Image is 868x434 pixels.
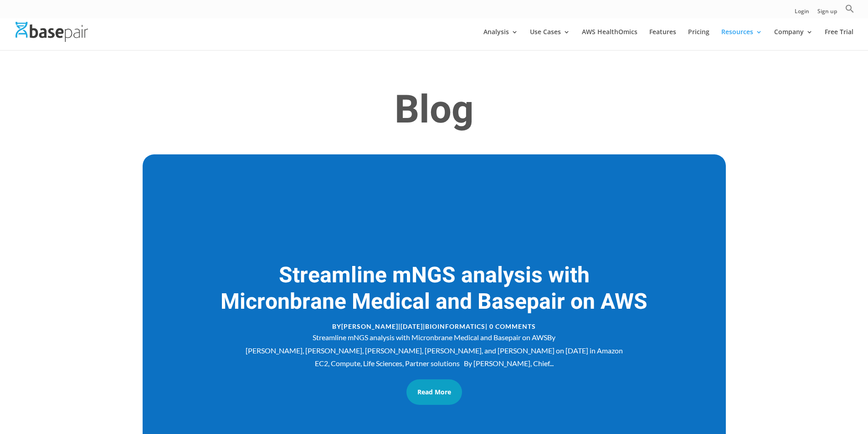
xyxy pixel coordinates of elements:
span: [DATE] [401,322,423,330]
p: by | | | 0 Comments [218,320,649,331]
a: Bioinformatics [425,322,485,330]
a: [PERSON_NAME] [341,322,398,330]
svg: Search [845,4,854,13]
a: Pricing [688,29,709,50]
a: Search Icon Link [845,4,854,18]
a: Login [795,9,809,18]
a: Streamline mNGS analysis with Micronbrane Medical and Basepair on AWS [221,260,647,318]
a: Use Cases [530,29,570,50]
div: Streamline mNGS analysis with Micronbrane Medical and Basepair on AWSBy [PERSON_NAME], [PERSON_NA... [218,331,649,370]
img: Basepair [15,22,88,41]
a: Features [649,29,676,50]
a: AWS HealthOmics [582,29,637,50]
h1: Blog [143,87,726,138]
a: Analysis [483,29,518,50]
a: Free Trial [825,29,853,50]
a: Read More [406,379,462,405]
a: Sign up [817,9,837,18]
a: Company [774,29,813,50]
a: Resources [721,29,762,50]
